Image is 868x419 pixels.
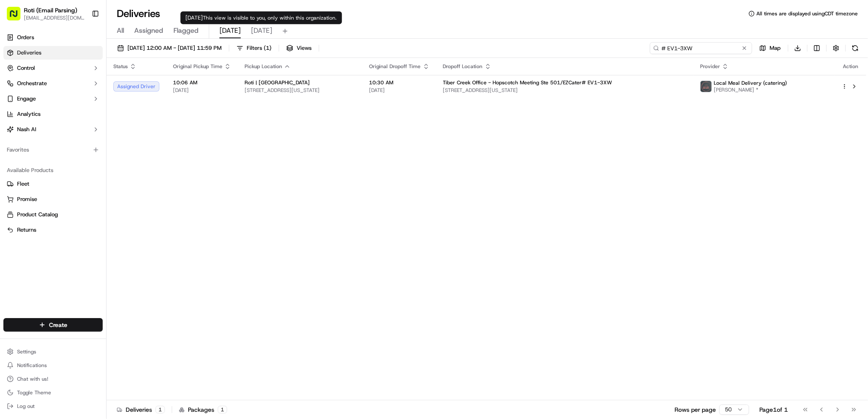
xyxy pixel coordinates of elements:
a: Analytics [3,107,103,121]
span: Knowledge Base [17,123,65,132]
div: Favorites [3,143,103,157]
span: This view is visible to you, only within this organization. [203,14,337,21]
button: Roti (Email Parsing)[EMAIL_ADDRESS][DOMAIN_NAME] [3,3,88,24]
button: [EMAIL_ADDRESS][DOMAIN_NAME] [24,14,85,21]
button: Settings [3,346,103,358]
span: Status [113,63,128,70]
button: Engage [3,92,103,106]
button: Start new chat [145,84,155,94]
span: [DATE] [173,87,231,94]
span: [DATE] [219,26,241,36]
div: 1 [156,406,165,413]
a: Powered byPylon [60,144,103,151]
span: All [117,26,124,36]
span: Original Pickup Time [173,63,222,70]
span: Assigned [134,26,163,36]
a: 💻API Documentation [69,120,140,135]
span: API Documentation [81,123,137,132]
div: 📗 [9,124,15,131]
span: Views [297,44,311,52]
span: Chat with us! [17,376,48,382]
button: Roti (Email Parsing) [24,6,77,14]
button: Control [3,61,103,75]
button: Log out [3,400,103,412]
span: 10:30 AM [369,79,430,86]
span: Analytics [17,110,40,118]
button: Promise [3,192,103,206]
img: 1736555255976-a54dd68f-1ca7-489b-9aae-adbdc363a1c4 [9,81,24,97]
div: Available Products [3,164,103,177]
a: Product Catalog [7,211,99,218]
button: Notifications [3,359,103,371]
span: Tiber Creek Office - Hopscotch Meeting Ste 501/EZCater# EV1-3XW [443,79,612,86]
a: Promise [7,195,99,203]
span: Flagged [173,26,199,36]
span: Fleet [17,180,29,188]
span: [PERSON_NAME] * [714,86,787,93]
a: Orders [3,31,103,44]
span: Filters [247,44,271,52]
span: Control [17,64,35,72]
div: 1 [218,406,227,413]
span: Orders [17,34,34,41]
p: Rows per page [675,405,716,414]
span: Provider [700,63,720,70]
button: Filters(1) [233,42,275,54]
input: Got a question? Start typing here... [22,55,153,64]
span: Nash AI [17,126,36,133]
div: Page 1 of 1 [759,405,788,414]
a: Returns [7,226,99,234]
span: [DATE] [251,26,272,36]
img: Nash [9,9,26,26]
span: Returns [17,226,36,234]
span: Original Dropoff Time [369,63,421,70]
div: We're available if you need us! [29,90,108,97]
span: Pickup Location [245,63,282,70]
span: Create [49,321,67,329]
a: Fleet [7,180,99,188]
span: [DATE] [369,87,430,94]
span: [STREET_ADDRESS][US_STATE] [443,87,686,94]
button: Chat with us! [3,373,103,385]
span: ( 1 ) [264,44,271,52]
span: Log out [17,403,35,410]
button: Toggle Theme [3,387,103,399]
h1: Deliveries [117,7,160,20]
button: Create [3,318,103,332]
span: Map [770,44,781,52]
span: Pylon [85,144,103,151]
div: 💻 [72,124,79,131]
span: Product Catalog [17,211,58,218]
div: Start new chat [29,81,140,90]
span: Toggle Theme [17,389,51,396]
button: Orchestrate [3,77,103,90]
button: Product Catalog [3,208,103,221]
img: lmd_logo.png [701,81,712,92]
button: Refresh [849,42,861,54]
span: All times are displayed using CDT timezone [756,10,858,17]
span: Roti | [GEOGRAPHIC_DATA] [245,79,310,86]
button: Nash AI [3,123,103,136]
div: Packages [179,405,227,414]
span: Engage [17,95,36,103]
span: Settings [17,348,36,355]
button: Views [283,42,315,54]
span: [STREET_ADDRESS][US_STATE] [245,87,356,94]
span: 10:06 AM [173,79,231,86]
p: Welcome 👋 [9,34,155,48]
button: Fleet [3,177,103,191]
button: Map [756,42,784,54]
div: [DATE] [180,11,342,24]
a: 📗Knowledge Base [5,120,69,135]
span: Notifications [17,362,47,369]
input: Type to search [650,42,752,54]
button: [DATE] 12:00 AM - [DATE] 11:59 PM [113,42,225,54]
a: Deliveries [3,46,103,60]
span: Dropoff Location [443,63,483,70]
span: Local Meal Delivery (catering) [714,80,787,86]
div: Action [842,63,859,70]
span: Orchestrate [17,80,47,87]
span: [DATE] 12:00 AM - [DATE] 11:59 PM [127,44,222,52]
